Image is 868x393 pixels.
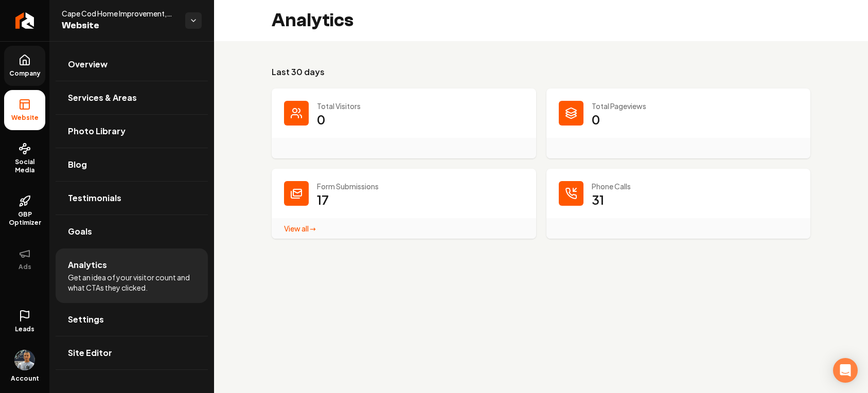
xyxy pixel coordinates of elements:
span: Analytics [68,259,107,271]
p: Total Pageviews [592,101,799,111]
a: View all → [284,224,316,233]
a: Social Media [4,134,45,183]
a: Testimonials [56,182,208,215]
a: Settings [56,303,208,336]
p: 17 [317,191,329,208]
button: Ads [4,239,45,279]
span: Social Media [4,158,45,174]
span: Get an idea of your visitor count and what CTAs they clicked. [68,272,196,293]
p: Total Visitors [317,101,524,111]
a: Site Editor [56,336,208,369]
p: 31 [592,191,604,208]
a: Goals [56,215,208,248]
img: Rebolt Logo [15,12,34,29]
img: Tony Sivitski [14,350,35,370]
h3: Last 30 days [272,66,810,78]
a: Company [4,46,45,86]
a: Overview [56,48,208,81]
span: Company [5,69,45,78]
div: Open Intercom Messenger [833,358,858,383]
span: Services & Areas [68,92,137,104]
span: Website [62,19,177,33]
a: Photo Library [56,115,208,148]
p: 0 [592,111,600,128]
span: Cape Cod Home Improvement, Inc [62,8,177,19]
span: Site Editor [68,347,112,359]
span: Photo Library [68,125,126,137]
span: Account [11,374,39,383]
p: Phone Calls [592,181,799,191]
a: GBP Optimizer [4,187,45,235]
a: Leads [4,301,45,342]
p: Form Submissions [317,181,524,191]
span: Leads [15,325,34,333]
span: Testimonials [68,192,121,204]
a: Blog [56,148,208,181]
h2: Analytics [272,10,353,31]
p: 0 [317,111,325,128]
a: Services & Areas [56,81,208,114]
span: GBP Optimizer [4,210,45,227]
span: Goals [68,225,92,238]
span: Ads [14,263,36,271]
span: Settings [68,313,104,326]
span: Blog [68,158,87,171]
button: Open user button [14,346,35,370]
span: Overview [68,58,108,70]
span: Website [7,114,43,122]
